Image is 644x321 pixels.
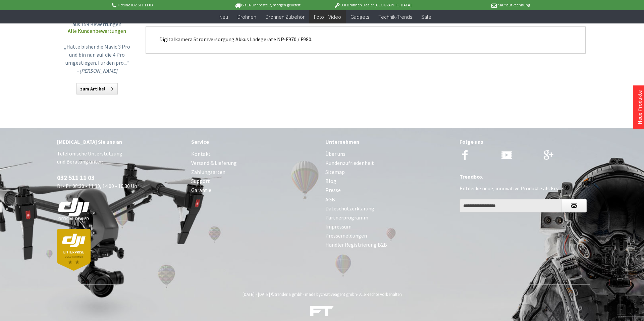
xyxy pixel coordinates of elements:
a: Drohnen Zubehör [261,10,309,24]
img: dji-partner-enterprise_goldLoJgYOWPUIEBO.png [57,229,91,271]
a: DJI Drohnen, Trends & Gadgets Shop [310,307,334,319]
a: Support [191,177,319,186]
a: Kundenzufriedenheit [325,158,453,168]
a: Versand & Lieferung [191,158,319,168]
a: Impressum [325,222,453,231]
a: trenderia gmbh [275,292,303,297]
span: Drohnen Zubehör [266,13,305,20]
div: [MEDICAL_DATA] Sie uns an [57,137,184,146]
p: DJI Drohnen Dealer [GEOGRAPHIC_DATA] [320,1,425,9]
span: Neu [219,13,228,20]
a: Drohnen [233,10,261,24]
a: Neue Produkte [636,90,643,124]
span: aus 159 Bewertungen [62,21,132,27]
button: Newsletter abonnieren [561,199,587,212]
p: Bis 16 Uhr bestellt, morgen geliefert. [215,1,320,9]
a: Neu [215,10,233,24]
span: Foto + Video [314,13,341,20]
a: zum Artikel [76,83,118,94]
a: 032 511 11 03 [57,174,95,182]
a: Sale [417,10,436,24]
img: ft-white-trans-footer.png [310,306,334,316]
p: „Hatte bisher die Mavic 3 Pro und bin nun auf die 4 Pro umgestiegen. Für den pro...“ – [63,43,130,75]
em: [PERSON_NAME] [79,67,117,74]
p: Hotline 032 511 11 03 [111,1,215,9]
a: Presse [325,186,453,195]
div: Folge uns [460,137,587,146]
img: white-dji-schweiz-logo-official_140x140.png [57,198,91,221]
div: Service [191,137,319,146]
a: Kontakt [191,149,319,158]
a: AGB [325,195,453,204]
span: Technik-Trends [378,13,412,20]
a: Technik-Trends [374,10,417,24]
span: Drohnen [237,13,256,20]
p: Kauf auf Rechnung [425,1,530,9]
span: Gadgets [351,13,369,20]
a: Partnerprogramm [325,213,453,222]
a: Foto + Video [309,10,346,24]
a: Sitemap [325,168,453,177]
a: creativeagent gmbh [321,292,357,297]
div: Trendbox [460,172,587,181]
a: Zahlungsarten [191,168,319,177]
a: Gadgets [346,10,374,24]
p: Telefonische Unterstützung und Beratung unter: Di - Fr: 08:30 - 11.30, 14.00 - 16.30 Uhr [57,149,184,271]
div: Unternehmen [325,137,453,146]
a: Pressemeldungen [325,231,453,240]
a: Über uns [325,149,453,158]
div: [DATE] - [DATE] © - made by - Alle Rechte vorbehalten [59,292,585,297]
p: Entdecke neue, innovative Produkte als Erster. [460,184,587,192]
a: Blog [325,177,453,186]
a: Alle Kundenbewertungen [68,27,126,34]
input: Ihre E-Mail Adresse [460,199,561,212]
span: Sale [421,13,431,20]
a: Garantie [191,186,319,195]
a: Dateschutzerklärung [325,204,453,213]
a: Händler Registrierung B2B [325,240,453,249]
p: Digitalkamera Stromversorgung Akkus Ladegeräte NP-F970 / F980. [159,35,572,43]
